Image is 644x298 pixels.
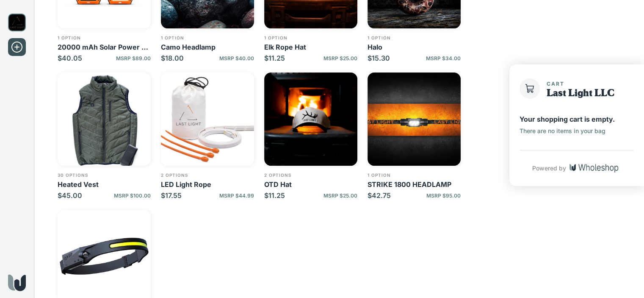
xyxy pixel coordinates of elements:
img: Last Light LLC logo [8,14,26,31]
img: Wholeshop logo [8,274,26,291]
p: Camo Headlamp [161,43,254,51]
p: LED Light Rope [161,180,254,189]
p: 1 option [161,35,254,40]
p: 1 option [264,35,357,40]
p: 2 options [264,173,357,178]
img: Wholeshop logo [569,164,618,173]
p: $17.55 [161,191,182,200]
img: IMG_7875.jpg [161,72,254,166]
p: Halo [368,43,461,51]
h1: Last Light LLC [547,88,614,99]
span: $44.99 [235,192,254,199]
p: MSRP [219,55,254,61]
p: MSRP [426,192,461,199]
p: 2 options [161,173,254,178]
p: $11.25 [264,54,285,62]
span: Cart [547,81,564,87]
p: 1 option [368,35,461,40]
p: Heated Vest [58,180,151,189]
p: $18.00 [161,54,184,62]
img: ASH08779-Enhanced-NR.jpg [264,72,357,166]
p: 1 option [368,173,461,178]
p: Your shopping cart is empty. [520,114,615,124]
p: Powered by [532,164,566,173]
p: MSRP [219,192,254,199]
img: Untitled-August30_202415.47.45.jpg [368,72,461,166]
p: $15.30 [368,54,390,62]
p: There are no items in your bag [520,127,605,135]
span: $34.00 [442,55,461,61]
span: $40.00 [235,55,254,61]
p: MSRP [323,192,357,199]
p: MSRP [426,55,461,61]
span: $25.00 [340,192,357,199]
p: STRIKE 1800 HEADLAMP [368,180,461,189]
span: $100.00 [130,192,151,199]
p: Elk Rope Hat [264,43,357,51]
p: MSRP [116,55,151,61]
p: 20000 mAh Solar Power Bank & Charger [58,43,151,51]
img: GreenVest_Battery.jpg [58,72,151,166]
span: $95.00 [442,192,461,199]
p: MSRP [323,55,357,61]
p: MSRP [114,192,151,199]
p: 1 option [58,35,151,40]
span: $25.00 [340,55,357,61]
p: OTD Hat [264,180,357,189]
p: $45.00 [58,191,82,200]
span: $89.00 [132,55,151,61]
p: $42.75 [368,191,391,200]
p: $11.25 [264,191,285,200]
p: 30 options [58,173,151,178]
p: $40.05 [58,54,82,62]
